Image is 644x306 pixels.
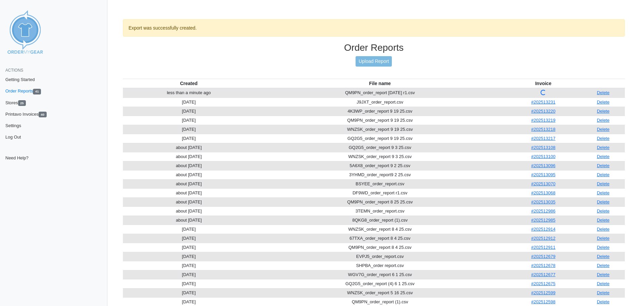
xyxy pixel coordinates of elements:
[255,216,505,225] td: 8QKG8_order_report (1).csv
[531,299,555,304] a: #202512598
[597,254,610,259] a: Delete
[123,79,255,88] th: Created
[123,134,255,143] td: [DATE]
[597,190,610,195] a: Delete
[597,181,610,186] a: Delete
[597,208,610,214] a: Delete
[255,79,505,88] th: File name
[597,154,610,159] a: Delete
[123,42,625,53] h3: Order Reports
[123,243,255,252] td: [DATE]
[597,136,610,141] a: Delete
[531,281,555,286] a: #202512675
[597,109,610,114] a: Delete
[123,252,255,261] td: [DATE]
[33,89,41,94] span: 41
[255,161,505,170] td: 5A6X8_order_report 9 2 25.csv
[255,188,505,197] td: DF9WD_order_report r1.csv
[531,263,555,268] a: #202512678
[597,145,610,150] a: Delete
[255,270,505,279] td: WGV7G_order_report 6 1 25.csv
[255,243,505,252] td: QM9PN_order_report 8 4 25.csv
[531,172,555,177] a: #202513095
[39,112,47,117] span: 40
[255,206,505,216] td: 3TEMN_order_report.csv
[255,179,505,188] td: BSYEE_order_report.csv
[123,197,255,206] td: about [DATE]
[255,197,505,206] td: QM9PN_order_report 8 25 25.csv
[123,288,255,297] td: [DATE]
[531,145,555,150] a: #202513108
[255,288,505,297] td: WNZSK_order_report 5 16 25.csv
[5,68,23,73] span: Actions
[531,245,555,250] a: #202512911
[123,206,255,216] td: about [DATE]
[123,188,255,197] td: about [DATE]
[255,88,505,98] td: QM9PN_order_report [DATE] r1.csv
[123,143,255,152] td: about [DATE]
[123,88,255,98] td: less than a minute ago
[597,227,610,232] a: Delete
[597,299,610,304] a: Delete
[531,136,555,141] a: #202513217
[255,234,505,243] td: 67TXA_order_report 8 4 25.csv
[255,261,505,270] td: SHPBA_order report.csv
[123,279,255,288] td: [DATE]
[255,170,505,179] td: 3YHMD_order_report9 2 25.csv
[531,254,555,259] a: #202512679
[597,272,610,277] a: Delete
[531,272,555,277] a: #202512677
[597,90,610,95] a: Delete
[255,107,505,116] td: 4K3WP_order_report 9 19 25.csv
[123,179,255,188] td: about [DATE]
[531,208,555,214] a: #202512986
[123,261,255,270] td: [DATE]
[531,290,555,295] a: #202512599
[123,125,255,134] td: [DATE]
[255,152,505,161] td: WNZSK_order_report 9 3 25.csv
[531,190,555,195] a: #202513068
[531,181,555,186] a: #202513070
[531,118,555,123] a: #202513219
[505,79,582,88] th: Invoice
[597,263,610,268] a: Delete
[597,118,610,123] a: Delete
[123,216,255,225] td: about [DATE]
[123,161,255,170] td: about [DATE]
[255,134,505,143] td: GQ2G5_order_report 9 19 25.csv
[597,245,610,250] a: Delete
[597,218,610,223] a: Delete
[597,127,610,132] a: Delete
[255,225,505,234] td: WNZSK_order_report 8 4 25.csv
[255,116,505,125] td: QM9PN_order_report 9 19 25.csv
[123,152,255,161] td: about [DATE]
[597,281,610,286] a: Delete
[531,127,555,132] a: #202513218
[597,172,610,177] a: Delete
[123,225,255,234] td: [DATE]
[531,154,555,159] a: #202513100
[597,199,610,204] a: Delete
[531,199,555,204] a: #202513035
[123,107,255,116] td: [DATE]
[255,143,505,152] td: GQ2G5_order_report 9 3 25.csv
[597,236,610,241] a: Delete
[597,100,610,105] a: Delete
[255,252,505,261] td: EVPJ5_order_report.csv
[123,270,255,279] td: [DATE]
[597,290,610,295] a: Delete
[255,98,505,107] td: J9JXT_order_report.csv
[531,109,555,114] a: #202513220
[123,116,255,125] td: [DATE]
[531,227,555,232] a: #202512914
[531,218,555,223] a: #202512985
[255,279,505,288] td: GQ2G5_order_report (4) 6 1 25.csv
[531,100,555,105] a: #202513231
[123,170,255,179] td: about [DATE]
[356,56,392,67] a: Upload Report
[255,125,505,134] td: WNZSK_order_report 9 19 25.csv
[123,19,625,37] div: Export was successfully created.
[18,100,26,106] span: 25
[123,234,255,243] td: [DATE]
[597,163,610,168] a: Delete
